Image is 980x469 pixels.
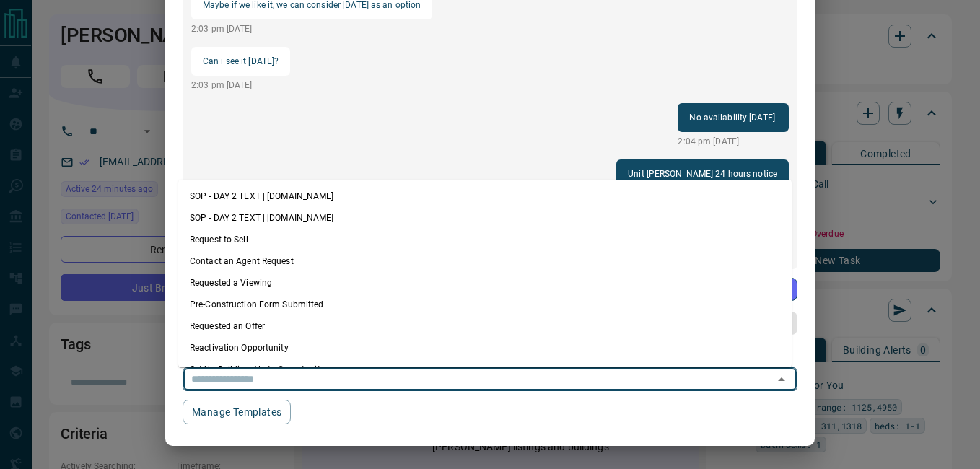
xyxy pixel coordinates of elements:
[178,207,792,229] li: SOP - DAY 2 TEXT | [DOMAIN_NAME]
[178,294,792,315] li: Pre-Construction Form Submitted
[178,250,792,272] li: Contact an Agent Request
[678,135,789,148] p: 2:04 pm [DATE]
[178,272,792,294] li: Requested a Viewing
[178,337,792,359] li: Reactivation Opportunity
[178,315,792,337] li: Requested an Offer
[191,22,432,35] p: 2:03 pm [DATE]
[178,359,792,380] li: Set Up Building Alerts Opportunity
[183,400,291,424] button: Manage Templates
[689,109,777,126] p: No availability [DATE].
[178,229,792,250] li: Request to Sell
[178,185,792,207] li: SOP - DAY 2 TEXT | [DOMAIN_NAME]
[203,53,279,70] p: Can i see it [DATE]?
[191,79,290,92] p: 2:03 pm [DATE]
[771,369,792,390] button: Close
[628,165,777,183] p: Unit [PERSON_NAME] 24 hours notice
